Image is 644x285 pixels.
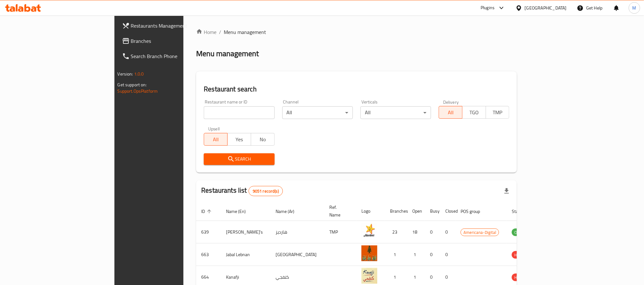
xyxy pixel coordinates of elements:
[204,133,228,146] button: All
[462,106,486,119] button: TGO
[425,202,440,221] th: Busy
[512,274,531,281] div: HIDDEN
[499,183,514,199] div: Export file
[443,100,459,104] label: Delivery
[486,106,510,119] button: TMP
[196,28,517,36] nav: breadcrumb
[360,106,431,119] div: All
[204,153,274,165] button: Search
[196,49,259,59] h2: Menu management
[117,49,222,64] a: Search Branch Phone
[633,4,636,11] span: M
[134,70,144,78] span: 1.0.0
[131,37,217,45] span: Branches
[207,135,225,144] span: All
[254,135,272,144] span: No
[118,70,133,78] span: Version:
[324,221,356,243] td: TMP
[204,84,509,94] h2: Restaurant search
[525,4,567,11] div: [GEOGRAPHIC_DATA]
[329,203,349,219] span: Ref. Name
[385,243,407,266] td: 1
[439,106,462,119] button: All
[226,208,254,215] span: Name (En)
[440,243,456,266] td: 0
[407,202,425,221] th: Open
[117,33,222,49] a: Branches
[425,221,440,243] td: 0
[117,18,222,33] a: Restaurants Management
[224,28,266,36] span: Menu management
[512,208,532,215] span: Status
[227,133,251,146] button: Yes
[271,243,324,266] td: [GEOGRAPHIC_DATA]
[118,87,158,95] a: Support.OpsPlatform
[407,243,425,266] td: 1
[204,106,274,119] input: Search for restaurant name or ID..
[489,108,507,117] span: TMP
[512,251,531,259] div: HIDDEN
[425,243,440,266] td: 0
[461,229,499,236] span: Americana-Digital
[131,22,217,30] span: Restaurants Management
[481,4,495,12] div: Plugins
[385,221,407,243] td: 23
[512,229,527,236] div: OPEN
[512,274,531,281] span: HIDDEN
[442,108,460,117] span: All
[221,221,271,243] td: [PERSON_NAME]'s
[271,221,324,243] td: هارديز
[465,108,483,117] span: TGO
[131,52,217,60] span: Search Branch Phone
[201,186,283,196] h2: Restaurants list
[385,202,407,221] th: Branches
[249,188,283,194] span: 9051 record(s)
[361,223,377,239] img: Hardee's
[208,127,220,131] label: Upsell
[512,251,531,259] span: HIDDEN
[230,135,249,144] span: Yes
[407,221,425,243] td: 18
[361,245,377,261] img: Jabal Lebnan
[440,221,456,243] td: 0
[361,268,377,284] img: Kanafji
[209,155,269,163] span: Search
[356,202,385,221] th: Logo
[276,208,303,215] span: Name (Ar)
[282,106,353,119] div: All
[118,81,147,89] span: Get support on:
[512,229,527,236] span: OPEN
[249,186,283,196] div: Total records count
[201,208,213,215] span: ID
[440,202,456,221] th: Closed
[221,243,271,266] td: Jabal Lebnan
[251,133,275,146] button: No
[461,208,488,215] span: POS group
